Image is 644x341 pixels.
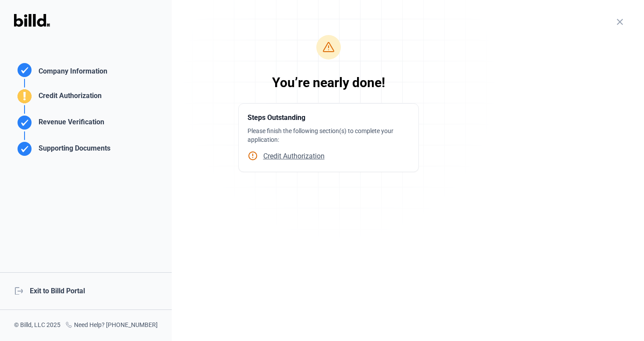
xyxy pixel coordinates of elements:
div: © Billd, LLC 2025 [14,320,60,330]
img: Billd Logo [14,14,50,27]
div: Supporting Documents [35,143,110,158]
span: Steps Outstanding [248,113,305,122]
mat-icon: logout [14,286,23,295]
span: Credit Authorization [258,152,325,160]
div: Need Help? [PHONE_NUMBER] [65,320,158,330]
div: Revenue Verification [35,117,104,131]
div: Company Information [35,66,107,79]
div: You’re nearly done! [186,35,471,91]
div: Credit Authorization [35,91,102,105]
mat-icon: error_outline [248,151,258,161]
div: Please finish the following section(s) to complete your application: [248,123,410,144]
mat-icon: close [615,17,625,27]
